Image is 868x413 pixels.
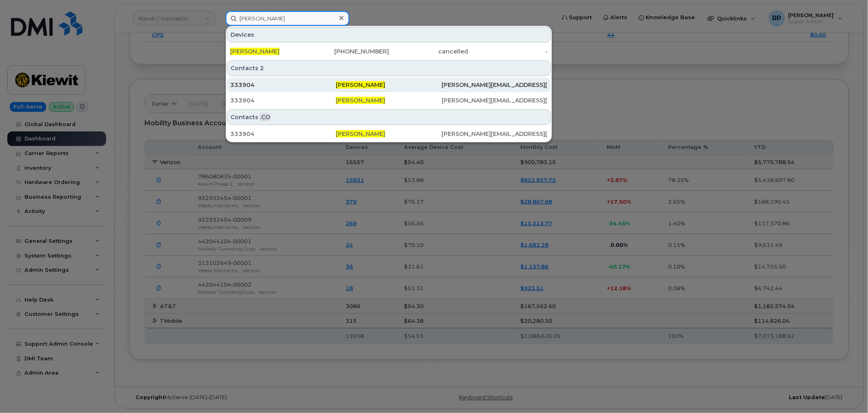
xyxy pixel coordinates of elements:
[227,93,551,108] a: 333904[PERSON_NAME][PERSON_NAME][EMAIL_ADDRESS][PERSON_NAME][PERSON_NAME][DOMAIN_NAME]
[336,97,385,104] span: [PERSON_NAME]
[442,96,548,104] div: [PERSON_NAME][EMAIL_ADDRESS][PERSON_NAME][PERSON_NAME][DOMAIN_NAME]
[832,377,862,407] iframe: Messenger Launcher
[227,127,551,141] a: 333904[PERSON_NAME][PERSON_NAME][EMAIL_ADDRESS][PERSON_NAME][PERSON_NAME][DOMAIN_NAME]
[260,64,264,72] span: 2
[310,47,389,56] div: [PHONE_NUMBER]
[468,47,548,56] div: -
[230,48,280,55] span: [PERSON_NAME]
[227,78,551,92] a: 333904[PERSON_NAME][PERSON_NAME][EMAIL_ADDRESS][PERSON_NAME][PERSON_NAME][DOMAIN_NAME]
[230,130,336,138] div: 333904
[336,130,385,138] span: [PERSON_NAME]
[226,11,349,26] input: Find something...
[389,47,468,56] div: cancelled
[227,109,551,125] div: Contacts
[442,81,548,89] div: [PERSON_NAME][EMAIL_ADDRESS][PERSON_NAME][PERSON_NAME][DOMAIN_NAME]
[336,81,385,89] span: [PERSON_NAME]
[230,96,336,104] div: 333904
[442,130,548,138] div: [PERSON_NAME][EMAIL_ADDRESS][PERSON_NAME][PERSON_NAME][DOMAIN_NAME]
[230,81,336,89] div: 333904
[227,44,551,59] a: [PERSON_NAME][PHONE_NUMBER]cancelled-
[227,27,551,42] div: Devices
[227,60,551,76] div: Contacts
[260,113,270,121] span: .CO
